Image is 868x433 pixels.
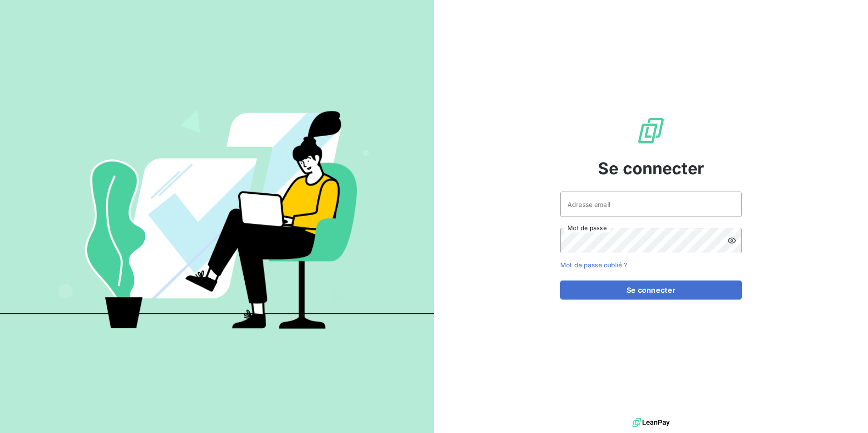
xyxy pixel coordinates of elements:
[598,156,704,181] span: Se connecter
[560,192,742,217] input: placeholder
[560,280,742,300] button: Se connecter
[636,116,666,145] img: Logo LeanPay
[632,416,670,429] img: logo
[560,261,627,269] a: Mot de passe oublié ?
